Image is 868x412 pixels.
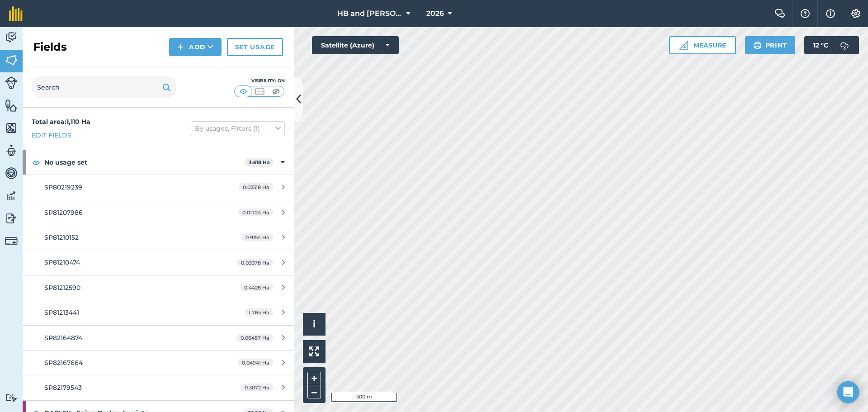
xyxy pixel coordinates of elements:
button: Print [745,36,796,54]
img: svg+xml;base64,PHN2ZyB4bWxucz0iaHR0cDovL3d3dy53My5vcmcvMjAwMC9zdmciIHdpZHRoPSI1NiIgaGVpZ2h0PSI2MC... [5,53,18,67]
img: svg+xml;base64,PD94bWwgdmVyc2lvbj0iMS4wIiBlbmNvZGluZz0idXRmLTgiPz4KPCEtLSBHZW5lcmF0b3I6IEFkb2JlIE... [5,393,18,402]
span: 0.3072 Ha [241,384,273,391]
div: Open Intercom Messenger [837,381,859,403]
img: svg+xml;base64,PD94bWwgdmVyc2lvbj0iMS4wIiBlbmNvZGluZz0idXRmLTgiPz4KPCEtLSBHZW5lcmF0b3I6IEFkb2JlIE... [5,31,18,44]
img: svg+xml;base64,PD94bWwgdmVyc2lvbj0iMS4wIiBlbmNvZGluZz0idXRmLTgiPz4KPCEtLSBHZW5lcmF0b3I6IEFkb2JlIE... [5,212,18,225]
a: SP821676640.04941 Ha [23,350,294,375]
a: SP802192390.02518 Ha [23,175,294,199]
strong: 3.618 Ha [249,159,270,166]
span: i [313,318,316,330]
span: SP82179543 [44,384,82,392]
a: SP812125900.4428 Ha [23,275,294,300]
span: SP81210474 [44,258,80,266]
img: svg+xml;base64,PHN2ZyB4bWxucz0iaHR0cDovL3d3dy53My5vcmcvMjAwMC9zdmciIHdpZHRoPSIxOSIgaGVpZ2h0PSIyNC... [162,82,171,93]
span: SP81210152 [44,233,79,242]
img: svg+xml;base64,PHN2ZyB4bWxucz0iaHR0cDovL3d3dy53My5vcmcvMjAwMC9zdmciIHdpZHRoPSIxNCIgaGVpZ2h0PSIyNC... [177,42,184,52]
button: Measure [669,36,736,54]
img: svg+xml;base64,PHN2ZyB4bWxucz0iaHR0cDovL3d3dy53My5vcmcvMjAwMC9zdmciIHdpZHRoPSI1NiIgaGVpZ2h0PSI2MC... [5,99,18,112]
a: Edit fields [32,130,71,140]
button: + [307,372,321,385]
button: 12 °C [804,36,859,54]
strong: No usage set [44,150,245,175]
span: 0.04941 Ha [238,359,273,366]
img: svg+xml;base64,PHN2ZyB4bWxucz0iaHR0cDovL3d3dy53My5vcmcvMjAwMC9zdmciIHdpZHRoPSI1NiIgaGVpZ2h0PSI2MC... [5,121,18,135]
div: Visibility: On [234,77,285,85]
img: svg+xml;base64,PHN2ZyB4bWxucz0iaHR0cDovL3d3dy53My5vcmcvMjAwMC9zdmciIHdpZHRoPSI1MCIgaGVpZ2h0PSI0MC... [254,87,265,96]
button: – [307,385,321,398]
img: svg+xml;base64,PD94bWwgdmVyc2lvbj0iMS4wIiBlbmNvZGluZz0idXRmLTgiPz4KPCEtLSBHZW5lcmF0b3I6IEFkb2JlIE... [5,189,18,203]
img: svg+xml;base64,PHN2ZyB4bWxucz0iaHR0cDovL3d3dy53My5vcmcvMjAwMC9zdmciIHdpZHRoPSIxNyIgaGVpZ2h0PSIxNy... [826,8,835,19]
img: fieldmargin Logo [9,6,23,21]
img: svg+xml;base64,PD94bWwgdmVyc2lvbj0iMS4wIiBlbmNvZGluZz0idXRmLTgiPz4KPCEtLSBHZW5lcmF0b3I6IEFkb2JlIE... [5,76,18,89]
img: A cog icon [850,9,861,18]
a: SP812079860.01724 Ha [23,200,294,225]
span: HB and [PERSON_NAME] [337,8,402,19]
span: 2026 [426,8,444,19]
a: SP821795430.3072 Ha [23,375,294,400]
span: 0.9154 Ha [241,233,273,241]
a: SP821648740.06487 Ha [23,326,294,350]
span: SP82167664 [44,359,83,367]
img: svg+xml;base64,PD94bWwgdmVyc2lvbj0iMS4wIiBlbmNvZGluZz0idXRmLTgiPz4KPCEtLSBHZW5lcmF0b3I6IEFkb2JlIE... [835,36,854,54]
span: SP80219239 [44,183,82,191]
a: SP812134411.765 Ha [23,300,294,325]
img: svg+xml;base64,PD94bWwgdmVyc2lvbj0iMS4wIiBlbmNvZGluZz0idXRmLTgiPz4KPCEtLSBHZW5lcmF0b3I6IEFkb2JlIE... [5,166,18,180]
span: 0.02518 Ha [239,183,273,191]
img: A question mark icon [800,9,811,18]
span: SP82164874 [44,334,82,342]
span: 0.4428 Ha [240,284,273,291]
a: Set usage [227,38,283,56]
img: svg+xml;base64,PHN2ZyB4bWxucz0iaHR0cDovL3d3dy53My5vcmcvMjAwMC9zdmciIHdpZHRoPSIxOCIgaGVpZ2h0PSIyNC... [32,157,40,168]
span: SP81213441 [44,308,79,317]
button: i [303,313,325,336]
span: 0.06487 Ha [236,334,273,341]
span: SP81207986 [44,208,83,217]
img: svg+xml;base64,PHN2ZyB4bWxucz0iaHR0cDovL3d3dy53My5vcmcvMjAwMC9zdmciIHdpZHRoPSIxOSIgaGVpZ2h0PSIyNC... [753,40,762,51]
input: Search [32,76,176,98]
img: Two speech bubbles overlapping with the left bubble in the forefront [774,9,785,18]
a: SP812104740.03078 Ha [23,250,294,275]
h2: Fields [33,40,67,54]
img: Ruler icon [679,41,688,50]
img: Four arrows, one pointing top left, one top right, one bottom right and the last bottom left [309,346,319,356]
span: 0.03078 Ha [237,259,273,266]
img: svg+xml;base64,PHN2ZyB4bWxucz0iaHR0cDovL3d3dy53My5vcmcvMjAwMC9zdmciIHdpZHRoPSI1MCIgaGVpZ2h0PSI0MC... [270,87,282,96]
button: By usages, Filters (1) [191,121,285,136]
span: 0.01724 Ha [238,208,273,216]
div: No usage set3.618 Ha [23,150,294,175]
img: svg+xml;base64,PD94bWwgdmVyc2lvbj0iMS4wIiBlbmNvZGluZz0idXRmLTgiPz4KPCEtLSBHZW5lcmF0b3I6IEFkb2JlIE... [5,144,18,157]
button: Satellite (Azure) [312,36,399,54]
button: Add [169,38,222,56]
span: 12 ° C [813,36,828,54]
span: SP81212590 [44,284,80,292]
span: 1.765 Ha [245,308,273,316]
strong: Total area : 1,110 Ha [32,118,90,126]
a: SP812101520.9154 Ha [23,225,294,250]
img: svg+xml;base64,PD94bWwgdmVyc2lvbj0iMS4wIiBlbmNvZGluZz0idXRmLTgiPz4KPCEtLSBHZW5lcmF0b3I6IEFkb2JlIE... [5,235,18,247]
img: svg+xml;base64,PHN2ZyB4bWxucz0iaHR0cDovL3d3dy53My5vcmcvMjAwMC9zdmciIHdpZHRoPSI1MCIgaGVpZ2h0PSI0MC... [238,87,249,96]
